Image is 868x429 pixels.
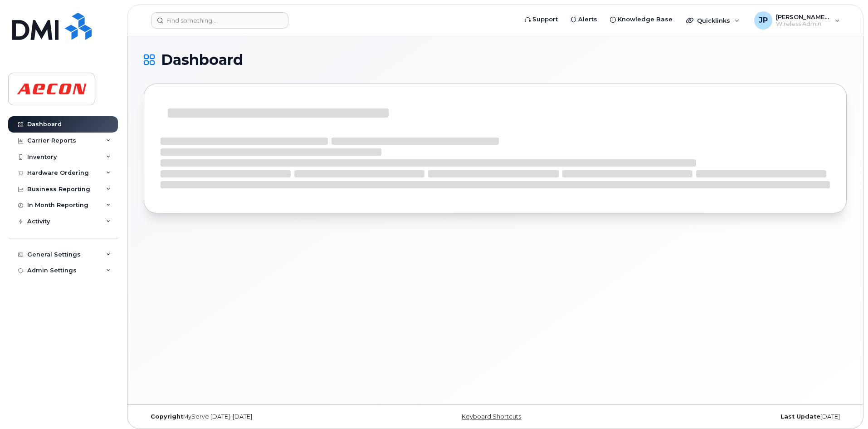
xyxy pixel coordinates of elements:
a: Keyboard Shortcuts [462,413,521,420]
span: Dashboard [161,53,243,67]
strong: Last Update [780,413,820,420]
div: MyServe [DATE]–[DATE] [144,413,378,420]
div: [DATE] [612,413,847,420]
strong: Copyright [151,413,183,420]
